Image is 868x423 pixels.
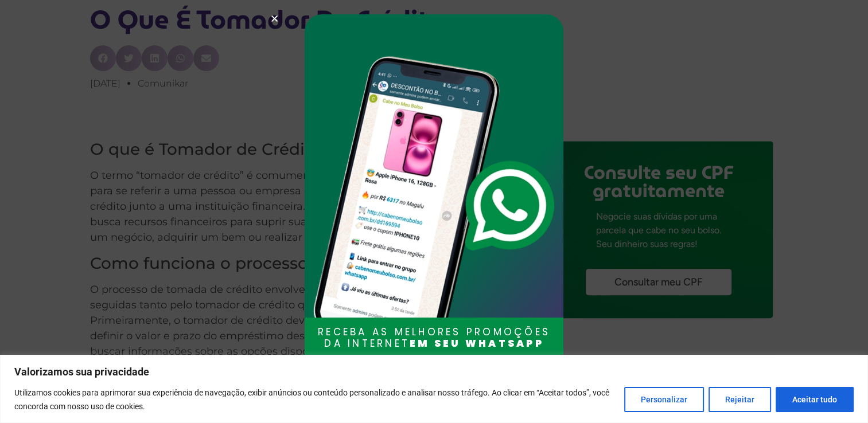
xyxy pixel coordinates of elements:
img: celular-oferta [310,37,558,374]
button: Personalizar [624,387,704,412]
button: Aceitar tudo [776,387,854,412]
p: Valorizamos sua privacidade [14,365,854,379]
button: Rejeitar [709,387,771,412]
h3: RECEBA AS MELHORES PROMOÇÕES DA INTERNET [310,326,558,350]
p: Utilizamos cookies para aprimorar sua experiência de navegação, exibir anúncios ou conteúdo perso... [14,386,616,413]
a: Close [270,14,279,23]
b: EM SEU WHATSAPP [410,336,544,350]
